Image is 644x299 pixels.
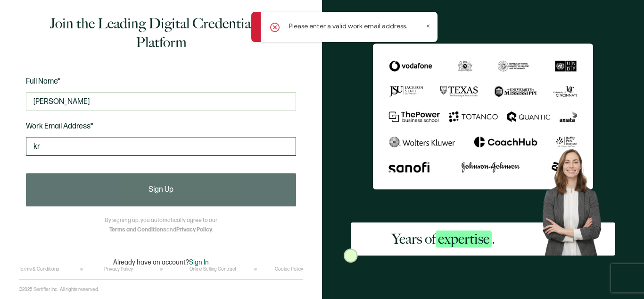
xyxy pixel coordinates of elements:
[189,258,209,266] span: Sign In
[176,226,212,233] a: Privacy Policy
[26,122,93,131] span: Work Email Address*
[109,226,166,233] a: Terms and Conditions
[19,287,99,292] p: ©2025 Sertifier Inc.. All rights reserved.
[104,266,133,272] a: Privacy Policy
[113,258,209,266] p: Already have an account?
[436,231,492,248] span: expertise
[289,21,407,31] p: Please enter a valid work email address.
[105,216,217,235] p: By signing up, you automatically agree to our and .
[26,14,296,52] h1: Join the Leading Digital Credentialing Platform
[26,137,296,156] input: Enter your work email address
[26,77,60,86] span: Full Name*
[149,186,173,194] span: Sign Up
[344,248,358,263] img: Sertifier Signup
[190,266,236,272] a: Online Selling Contract
[26,92,296,111] input: Jane Doe
[536,144,615,255] img: Sertifier Signup - Years of <span class="strong-h">expertise</span>. Hero
[275,266,303,272] a: Cookie Policy
[373,43,593,189] img: Sertifier Signup - Years of <span class="strong-h">expertise</span>.
[26,173,296,206] button: Sign Up
[19,266,59,272] a: Terms & Conditions
[392,230,495,248] h2: Years of .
